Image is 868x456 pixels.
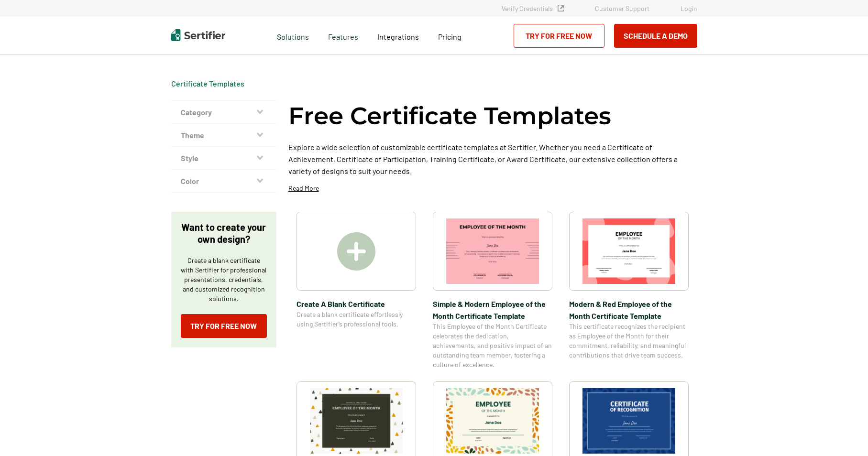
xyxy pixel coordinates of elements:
a: Customer Support [595,4,649,12]
p: Want to create your own design? [181,221,267,245]
button: Style [171,147,276,170]
span: Pricing [438,32,461,41]
p: Read More [288,184,319,193]
a: Try for Free Now [181,314,267,338]
span: This Employee of the Month Certificate celebrates the dedication, achievements, and positive impa... [433,322,552,369]
a: Integrations [377,30,419,42]
a: Try for Free Now [514,24,604,48]
span: Solutions [277,30,309,42]
img: Create A Blank Certificate [337,232,375,271]
a: Verify Credentials [502,4,564,12]
a: Modern & Red Employee of the Month Certificate TemplateModern & Red Employee of the Month Certifi... [569,212,689,369]
span: Create a blank certificate effortlessly using Sertifier’s professional tools. [297,310,416,329]
span: Certificate Templates [171,79,244,88]
h1: Free Certificate Templates [288,100,611,131]
a: Simple & Modern Employee of the Month Certificate TemplateSimple & Modern Employee of the Month C... [433,212,552,369]
a: Login [681,4,697,12]
p: Create a blank certificate with Sertifier for professional presentations, credentials, and custom... [181,256,267,304]
img: Simple & Modern Employee of the Month Certificate Template [446,218,539,284]
a: Certificate Templates [171,79,244,88]
span: This certificate recognizes the recipient as Employee of the Month for their commitment, reliabil... [569,322,689,360]
img: Verified [558,5,564,11]
span: Features [328,30,358,42]
img: Modern Dark Blue Employee of the Month Certificate Template [582,388,675,454]
a: Pricing [438,30,461,42]
span: Simple & Modern Employee of the Month Certificate Template [433,298,552,322]
img: Modern & Red Employee of the Month Certificate Template [582,218,675,284]
span: Create A Blank Certificate [297,298,416,310]
span: Integrations [377,32,419,41]
img: Simple & Colorful Employee of the Month Certificate Template [310,388,403,454]
span: Modern & Red Employee of the Month Certificate Template [569,298,689,322]
img: Sertifier | Digital Credentialing Platform [171,29,225,41]
p: Explore a wide selection of customizable certificate templates at Sertifier. Whether you need a C... [288,141,697,177]
div: Breadcrumb [171,79,244,88]
img: Simple and Patterned Employee of the Month Certificate Template [446,388,539,454]
button: Category [171,101,276,124]
button: Color [171,170,276,193]
button: Theme [171,124,276,147]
